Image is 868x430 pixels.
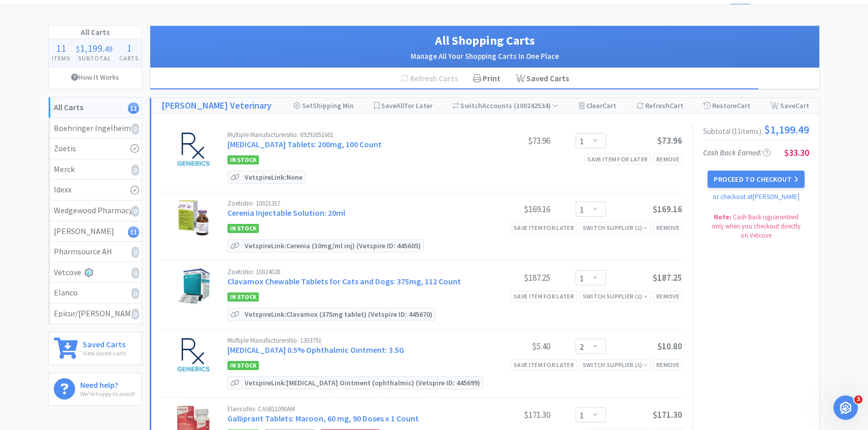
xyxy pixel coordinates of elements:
[49,242,142,262] a: Pharmsource AH0
[579,98,616,113] div: Clear
[131,164,139,176] i: 0
[49,283,142,304] a: Elanco0
[657,341,682,352] span: $10.80
[653,272,682,283] span: $187.25
[116,53,142,63] h4: Carts
[176,200,211,236] img: 55361e86bb714a02bb532598ccc01019_502556.jpeg
[227,208,345,218] a: Cerenia Injectable Solution: 20ml
[584,154,651,164] div: Save item for later
[49,26,142,39] h1: All Carts
[126,42,131,54] span: 1
[54,266,137,279] div: Vetcove
[637,98,683,113] div: Refresh
[160,31,809,50] h1: All Shopping Carts
[227,292,259,302] span: In Stock
[708,171,804,188] button: Proceed to Checkout
[49,53,73,63] h4: Items
[131,309,139,320] i: 0
[396,101,405,110] span: All
[714,213,731,221] strong: Note:
[453,98,559,113] div: Accounts
[131,268,139,279] i: 0
[49,304,142,324] a: Epicur/[PERSON_NAME]0
[242,308,435,320] p: Vetspire Link: Clavamox (375mg tablet) (Vetspire ID: 445670)
[771,98,809,113] div: Save
[657,135,682,146] span: $73.96
[80,42,103,54] span: 1,199
[460,101,482,110] span: Switch
[83,338,126,348] h6: Saved Carts
[670,101,683,110] span: Cart
[176,131,211,167] img: 5d7e3237c7964979b754df5e56ed3d5c_545189.jpeg
[704,98,750,113] div: Restore
[508,68,577,89] a: Saved Carts
[80,378,135,389] h6: Need help?
[653,359,682,370] div: Remove
[833,395,858,420] iframe: Intercom live chat
[80,389,135,399] p: We're happy to assist!
[54,286,137,300] div: Elanco
[73,53,116,63] h4: Subtotal
[603,101,616,110] span: Cart
[242,171,305,183] p: Vetspire Link: None
[227,131,474,138] div: Multiple Manufacturers No: 69292051601
[227,413,419,423] a: Galliprant Tablets: Maroon, 60 mg, 90 Doses x 1 Count
[465,68,508,89] div: Print
[49,180,142,201] a: Idexx
[128,103,139,114] i: 11
[56,42,66,54] span: 11
[227,200,474,207] div: Zoetis No: 10021317
[73,43,116,53] div: .
[49,118,142,139] a: Boehringer Ingelheim0
[128,226,139,238] i: 11
[161,98,272,113] a: [PERSON_NAME] Veterinary
[653,291,682,302] div: Remove
[795,101,809,110] span: Cart
[242,240,423,252] p: Vetspire Link: Cerenia (10mg/ml inj) (Vetspire ID: 445605)
[54,225,137,238] div: [PERSON_NAME]
[49,139,142,159] a: Zoetis
[227,139,382,149] a: [MEDICAL_DATA] Tablets: 200mg, 100 Count
[511,291,577,302] div: Save item for later
[474,272,550,284] div: $187.25
[105,44,113,54] span: 49
[131,288,139,299] i: 0
[131,206,139,217] i: 0
[227,224,259,233] span: In Stock
[49,221,142,242] a: [PERSON_NAME]11
[393,68,465,89] div: Refresh Carts
[131,123,139,135] i: 0
[54,307,137,320] div: Epicur/[PERSON_NAME]
[703,148,771,157] span: Cash Back Earned :
[54,163,137,176] div: Merck
[176,337,211,373] img: cc171627c61b4703bd37937acc410900_430890.jpeg
[474,135,550,147] div: $73.96
[854,395,862,404] span: 3
[54,245,137,258] div: Pharmsource AH
[49,201,142,221] a: Wedgewood Pharmacy0
[83,348,126,358] p: View saved carts
[49,97,142,118] a: All Carts11
[54,142,137,155] div: Zoetis
[784,147,809,158] span: $33.30
[653,409,682,420] span: $171.30
[474,340,550,352] div: $5.40
[512,101,558,110] span: ( 100242534 )
[703,124,809,135] div: Subtotal ( 11 item s ):
[713,192,799,201] a: or checkout at [PERSON_NAME]
[54,102,83,112] strong: All Carts
[583,223,648,233] div: Switch Supplier ( 1 )
[227,361,259,370] span: In Stock
[511,359,577,370] div: Save item for later
[474,409,550,421] div: $171.30
[76,44,80,54] span: $
[302,101,313,110] span: Set
[511,222,577,233] div: Save item for later
[49,262,142,283] a: Vetcove0
[227,345,404,355] a: [MEDICAL_DATA] 0.5% Ophthalmic Ointment: 3.5G
[227,155,259,164] span: In Stock
[293,98,354,113] div: Shipping Min
[54,183,137,196] div: Idexx
[131,247,139,258] i: 0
